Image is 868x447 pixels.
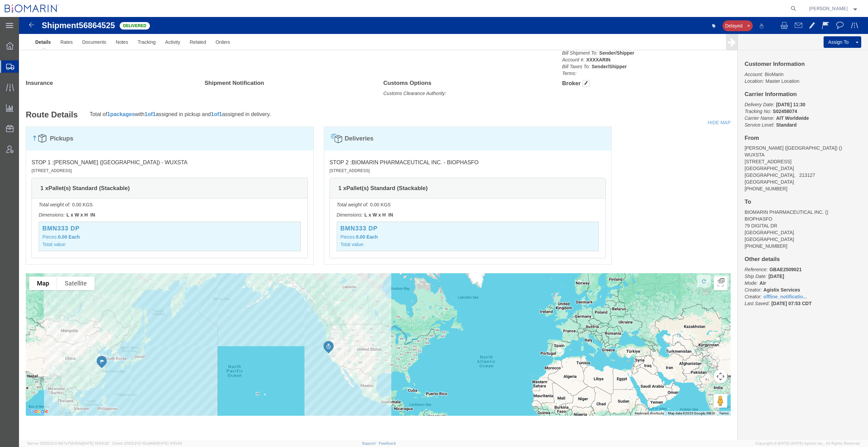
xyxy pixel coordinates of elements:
[82,441,109,445] span: [DATE] 10:54:32
[19,17,868,440] iframe: FS Legacy Container
[157,441,182,445] span: [DATE] 11:51:43
[5,3,59,14] img: logo
[112,441,182,445] span: Client: 2025.21.0-f0c8481
[362,441,379,445] a: Support
[809,4,859,13] button: [PERSON_NAME]
[379,441,396,445] a: Feedback
[809,5,848,12] span: Eydie Walker
[755,441,860,446] span: Copyright © [DATE]-[DATE] Agistix Inc., All Rights Reserved
[27,441,109,445] span: Server: 2025.21.0-667a72bf6fa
